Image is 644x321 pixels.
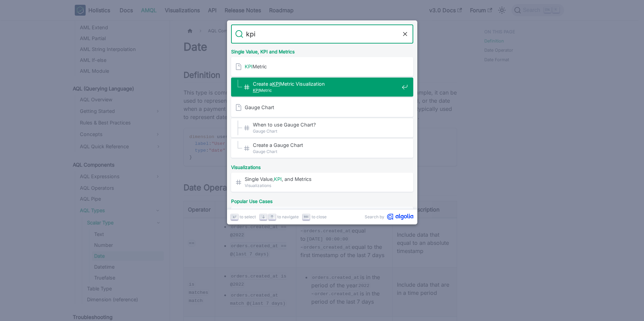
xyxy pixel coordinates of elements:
[245,64,253,69] mark: KPI
[231,118,413,137] a: When to use Gauge Chart?​Gauge Chart
[269,214,275,219] svg: Arrow up
[253,148,399,155] span: Gauge Chart
[231,78,413,97] a: Create aKPIMetric Visualization​KPIMetric
[272,81,280,87] mark: KPI
[245,63,399,70] span: Metric
[253,121,399,128] span: When to use Gauge Chart?​
[253,128,399,134] span: Gauge Chart
[312,214,327,220] span: to close
[230,193,415,207] div: Popular Use Cases
[231,98,413,117] a: Gauge Chart
[274,176,282,182] mark: KPI
[387,214,413,220] svg: Algolia
[261,214,266,219] svg: Arrow down
[401,30,409,38] button: Clear the query
[253,142,399,148] span: Create a Gauge Chart​
[253,87,399,94] span: Metric
[243,24,401,44] input: Search docs
[245,176,399,182] span: Single Value, , and Metrics​
[231,139,413,158] a: Create a Gauge Chart​Gauge Chart
[245,182,399,189] span: Visualizations
[365,214,413,220] a: Search byAlgolia
[365,214,384,220] span: Search by
[304,214,309,219] svg: Escape key
[230,159,415,173] div: Visualizations
[253,88,259,93] mark: KPI
[230,44,415,57] div: Single Value, KPI and Metrics
[240,214,256,220] span: to select
[231,207,413,226] a: MetricKPI​Setting goal/target in Holistics
[253,81,399,87] span: Create a Metric Visualization​
[277,214,299,220] span: to navigate
[245,104,399,111] span: Gauge Chart
[231,173,413,192] a: Single Value,KPI, and Metrics​Visualizations
[231,57,413,76] a: KPIMetric
[232,214,237,219] svg: Enter key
